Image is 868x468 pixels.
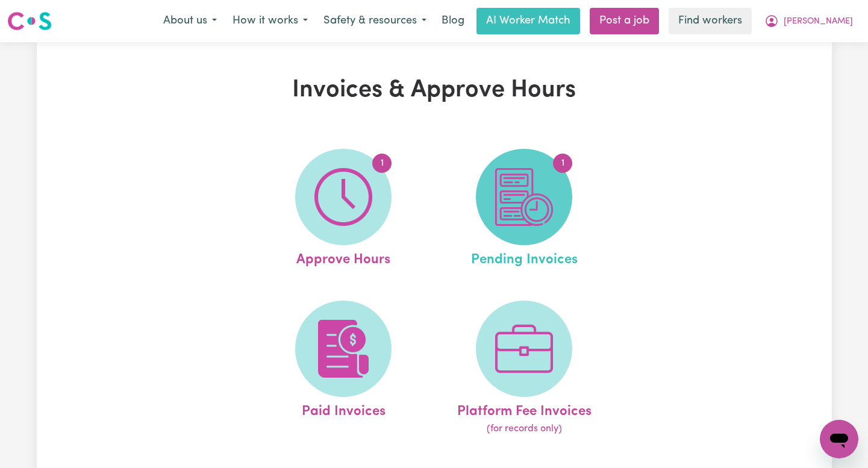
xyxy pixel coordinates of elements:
[437,301,611,437] a: Platform Fee Invoices(for records only)
[434,8,472,34] a: Blog
[487,422,562,436] span: (for records only)
[471,245,578,270] span: Pending Invoices
[316,8,434,34] button: Safety & resources
[553,154,572,173] span: 1
[225,8,316,34] button: How it works
[155,8,225,34] button: About us
[257,301,430,437] a: Paid Invoices
[437,149,611,270] a: Pending Invoices
[296,245,390,270] span: Approve Hours
[457,397,592,422] span: Platform Fee Invoices
[302,397,386,422] span: Paid Invoices
[590,8,659,34] a: Post a job
[7,7,52,35] a: Careseekers logo
[372,154,392,173] span: 1
[784,15,853,28] span: [PERSON_NAME]
[757,8,861,34] button: My Account
[476,8,580,34] a: AI Worker Match
[257,149,430,270] a: Approve Hours
[176,76,692,105] h1: Invoices & Approve Hours
[7,10,52,32] img: Careseekers logo
[820,420,858,458] iframe: Button to launch messaging window
[669,8,752,34] a: Find workers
